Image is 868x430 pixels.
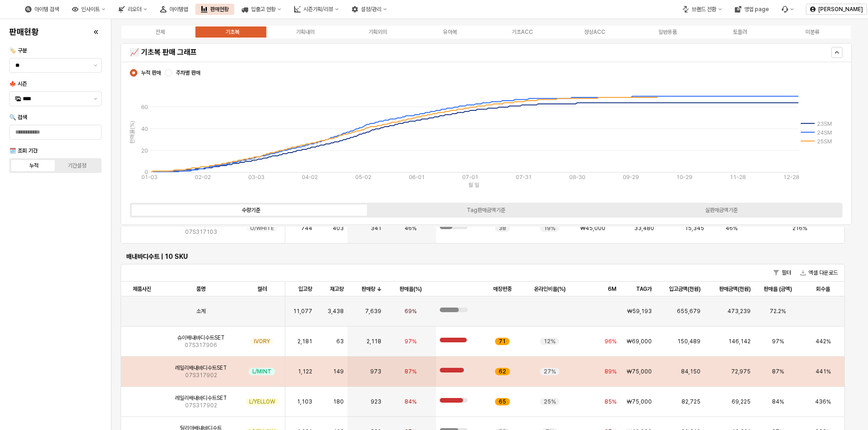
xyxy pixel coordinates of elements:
span: 🏷️ 구분 [9,47,27,54]
span: 1,103 [297,398,312,405]
span: 입고금액(천원) [669,285,701,293]
span: 69% [405,308,417,315]
span: 341 [371,225,381,232]
label: 누적 [13,161,56,170]
span: IVORY [254,338,270,345]
div: 정상ACC [584,29,605,35]
span: 품명 [196,285,206,293]
span: O/WHITE [250,225,274,232]
span: 973 [370,368,381,375]
span: 46% [405,225,417,232]
span: 매장편중 [493,285,512,293]
span: 97% [772,338,784,345]
h4: 판매현황 [9,27,39,37]
span: 2,181 [297,338,312,345]
span: 84,150 [681,368,701,375]
label: 기획내의 [269,28,341,36]
span: L/MINT [252,368,271,375]
button: 제안 사항 표시 [90,58,101,72]
span: 72.2% [770,308,786,315]
span: 69,225 [732,398,751,405]
span: 🔍 검색 [9,114,27,121]
div: 전체 [155,29,165,35]
span: 146,142 [728,338,751,345]
span: 레일리배내바디수트SET [175,394,227,402]
p: [PERSON_NAME] [818,6,863,13]
button: 판매현황 [195,4,234,15]
div: 유아복 [443,29,457,35]
span: 🗓️ 조회 기간 [9,148,38,154]
label: 전체 [124,28,196,36]
span: 온라인비율(%) [534,285,566,293]
span: 71 [499,338,506,345]
div: 일반용품 [658,29,677,35]
span: L/YELLOW [249,398,275,405]
span: 180 [333,398,344,405]
span: 65 [499,398,506,405]
div: 기간설정 [68,162,86,169]
span: 15,345 [685,225,704,232]
button: 브랜드 전환 [677,4,727,15]
span: 07S317906 [185,341,217,349]
span: 403 [333,225,344,232]
span: 85% [604,398,617,405]
span: 82,725 [682,398,701,405]
span: 150,489 [677,338,701,345]
span: ₩75,000 [627,398,652,405]
button: Hide [831,47,842,58]
button: 인사이트 [66,4,111,15]
div: 인사이트 [81,6,100,13]
span: 27% [544,368,556,375]
span: 🍁 시즌 [9,81,27,87]
div: 리오더 [128,6,141,13]
label: 정상ACC [559,28,631,36]
span: 72,975 [731,368,751,375]
div: 기초복 [225,29,239,35]
span: 96% [604,338,617,345]
span: 87% [772,368,784,375]
span: 216% [792,225,807,232]
span: 84% [405,398,417,405]
span: 89% [604,368,617,375]
button: 시즌기획/리뷰 [289,4,344,15]
span: ₩59,193 [627,308,652,315]
button: [PERSON_NAME] [806,4,867,15]
span: 레일리배내바디수트SET [175,364,227,372]
main: App Frame [111,19,868,430]
div: 수량기준 [242,207,260,213]
span: 46% [726,225,738,232]
div: 입출고 현황 [251,6,276,13]
span: 판매율(%) [399,285,422,293]
span: 판매량 [361,285,375,293]
div: 판매현황 [210,6,229,13]
button: 아이템 검색 [19,4,64,15]
button: 입출고 현황 [236,4,287,15]
button: 엑셀 다운로드 [797,267,842,278]
label: Tag판매금액기준 [368,206,604,214]
span: 38 [499,225,506,232]
div: Tag판매금액기준 [467,207,505,213]
span: 25% [544,398,556,405]
div: 영업 page [744,6,769,13]
span: 07S317902 [185,372,217,379]
div: 실판매금액기준 [705,207,738,213]
label: 기초복 [196,28,269,36]
label: 토들러 [704,28,776,36]
span: 436% [815,398,831,405]
h6: 배내바디수트 | 10 SKU [126,252,839,261]
span: 슈이배내바디수트SET [177,334,225,341]
span: 소계 [196,308,206,315]
span: 87% [405,368,417,375]
div: 기초ACC [512,29,533,35]
span: 판매율 (금액) [764,285,792,293]
div: 시즌기획/리뷰 [303,6,333,13]
label: 미분류 [776,28,849,36]
span: 62 [499,368,506,375]
span: 입고량 [298,285,312,293]
button: 설정/관리 [346,4,392,15]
